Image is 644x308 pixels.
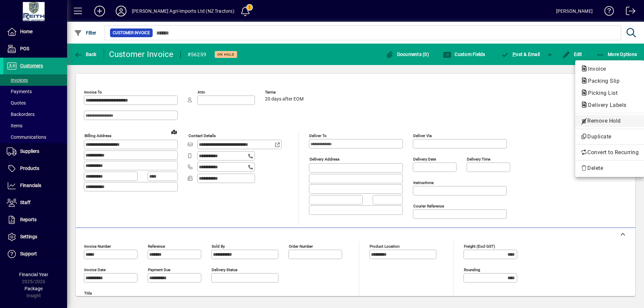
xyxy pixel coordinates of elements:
[581,164,639,172] span: Delete
[581,66,609,72] span: Invoice
[581,133,639,141] span: Duplicate
[581,117,639,125] span: Remove Hold
[581,90,621,96] span: Picking List
[581,148,639,157] span: Convert to Recurring
[581,102,630,108] span: Delivery Labels
[581,78,623,84] span: Packing Slip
